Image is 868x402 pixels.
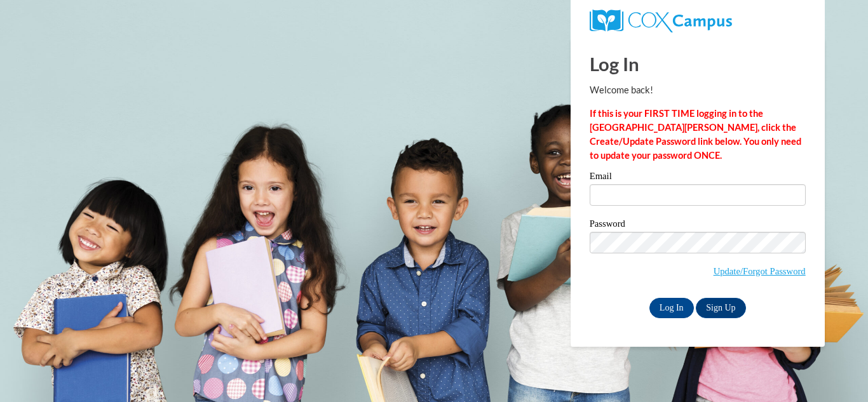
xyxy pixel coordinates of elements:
[590,10,806,32] a: COX Campus
[590,219,806,232] label: Password
[714,266,806,276] a: Update/Forgot Password
[696,298,745,318] a: Sign Up
[590,171,806,184] label: Email
[590,83,806,97] p: Welcome back!
[590,108,801,161] strong: If this is your FIRST TIME logging in to the [GEOGRAPHIC_DATA][PERSON_NAME], click the Create/Upd...
[590,10,732,32] img: COX Campus
[649,298,694,318] input: Log In
[590,51,806,77] h1: Log In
